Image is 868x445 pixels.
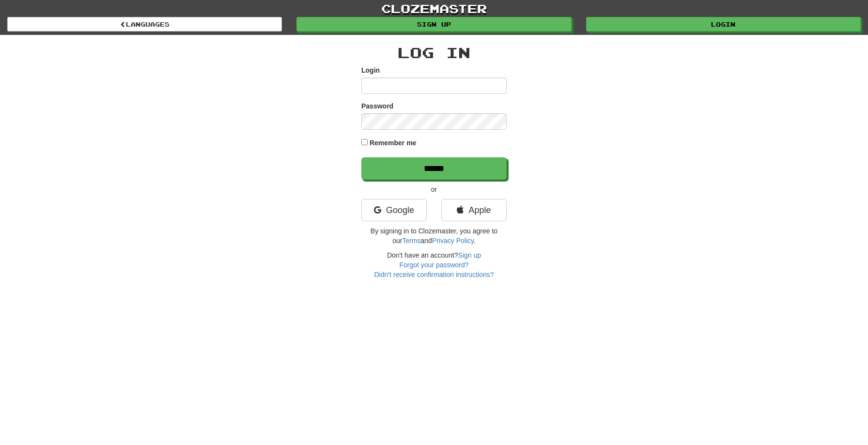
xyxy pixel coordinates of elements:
div: Don't have an account? [361,250,507,279]
label: Remember me [370,138,417,148]
a: Sign up [458,251,481,259]
a: Languages [7,17,282,31]
a: Sign up [296,17,571,31]
a: Google [361,199,427,221]
a: Apple [441,199,507,221]
a: Privacy Policy [432,237,474,245]
a: Terms [402,237,420,245]
p: By signing in to Clozemaster, you agree to our and . [361,226,507,246]
label: Password [361,101,393,111]
a: Didn't receive confirmation instructions? [374,271,494,278]
a: Forgot your password? [399,261,468,269]
a: Login [586,17,861,31]
h2: Log In [361,45,507,61]
p: or [361,184,507,194]
label: Login [361,65,380,75]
